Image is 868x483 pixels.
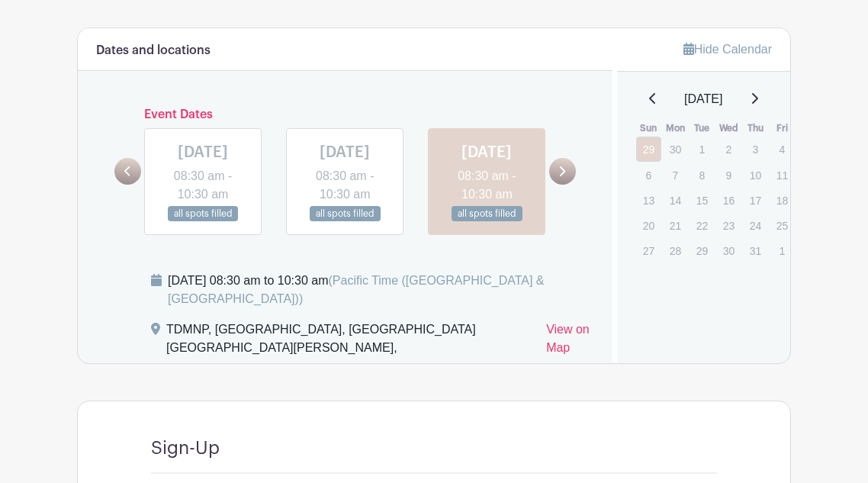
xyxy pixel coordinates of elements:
[636,163,661,187] p: 6
[743,214,768,237] p: 24
[716,188,741,212] p: 16
[141,108,549,122] h6: Event Dates
[690,137,715,161] p: 1
[636,239,661,262] p: 27
[716,137,741,161] p: 2
[743,239,768,262] p: 31
[689,121,715,136] th: Tue
[769,121,796,136] th: Fri
[151,438,220,460] h4: Sign-Up
[690,239,715,262] p: 29
[716,214,741,237] p: 23
[683,43,772,56] a: Hide Calendar
[743,188,768,212] p: 17
[663,239,688,262] p: 28
[636,214,661,237] p: 20
[636,188,661,212] p: 13
[663,214,688,237] p: 21
[663,188,688,212] p: 14
[96,43,211,58] h6: Dates and locations
[168,274,545,305] span: (Pacific Time ([GEOGRAPHIC_DATA] & [GEOGRAPHIC_DATA]))
[662,121,689,136] th: Mon
[636,137,661,162] a: 29
[168,272,594,308] div: [DATE] 08:30 am to 10:30 am
[690,188,715,212] p: 15
[716,163,741,187] p: 9
[635,121,662,136] th: Sun
[770,163,795,187] p: 11
[663,163,688,187] p: 7
[166,320,534,363] div: TDMNP, [GEOGRAPHIC_DATA], [GEOGRAPHIC_DATA] [GEOGRAPHIC_DATA][PERSON_NAME],
[743,163,768,187] p: 10
[690,163,715,187] p: 8
[770,239,795,262] p: 1
[716,239,741,262] p: 30
[770,188,795,212] p: 18
[684,90,722,108] span: [DATE]
[690,214,715,237] p: 22
[715,121,742,136] th: Wed
[663,137,688,161] p: 30
[742,121,769,136] th: Thu
[546,320,593,363] a: View on Map
[770,137,795,161] p: 4
[743,137,768,161] p: 3
[770,214,795,237] p: 25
